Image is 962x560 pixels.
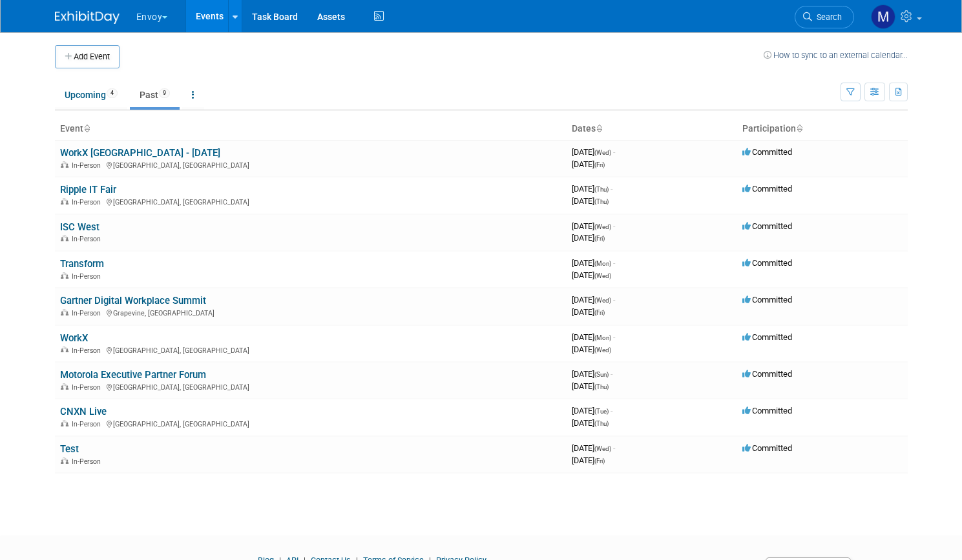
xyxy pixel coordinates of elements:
a: Gartner Digital Workplace Summit [60,295,206,306]
span: Committed [742,295,792,305]
span: (Sun) [594,371,609,378]
span: Committed [742,258,792,268]
a: WorkX [GEOGRAPHIC_DATA] - [DATE] [60,147,220,159]
div: [GEOGRAPHIC_DATA], [GEOGRAPHIC_DATA] [60,381,561,392]
span: - [613,221,615,231]
span: In-Person [72,309,105,317]
span: (Thu) [594,383,609,390]
span: In-Person [72,457,105,466]
span: [DATE] [572,295,615,305]
span: (Tue) [594,408,609,415]
span: Committed [742,443,792,453]
span: In-Person [72,272,105,281]
img: In-Person Event [61,420,68,426]
img: In-Person Event [61,235,68,241]
a: Search [795,6,854,28]
span: (Wed) [594,223,611,230]
a: Ripple IT Fair [60,184,116,195]
span: (Wed) [594,297,611,304]
span: [DATE] [572,147,615,157]
img: In-Person Event [61,161,68,168]
span: [DATE] [572,381,609,391]
div: [GEOGRAPHIC_DATA], [GEOGRAPHIC_DATA] [60,196,561,206]
img: Matt h [871,5,895,29]
span: Search [812,12,842,22]
span: - [611,369,612,379]
span: (Fri) [594,457,605,465]
span: 4 [107,88,118,98]
a: Sort by Start Date [596,123,602,134]
span: Committed [742,184,792,194]
span: (Thu) [594,420,609,427]
th: Event [55,118,567,140]
span: [DATE] [572,443,615,453]
span: (Wed) [594,346,611,354]
a: Sort by Event Name [83,123,90,134]
span: Committed [742,147,792,157]
a: WorkX [60,332,88,344]
span: [DATE] [572,221,615,231]
span: - [613,443,615,453]
span: [DATE] [572,258,615,268]
th: Participation [737,118,908,140]
span: - [613,295,615,305]
img: In-Person Event [61,383,68,390]
span: - [613,332,615,342]
span: [DATE] [572,270,611,280]
span: 9 [159,88,170,98]
div: Grapevine, [GEOGRAPHIC_DATA] [60,307,561,317]
span: (Wed) [594,445,611,452]
img: In-Person Event [61,198,68,205]
a: Upcoming4 [55,83,127,107]
span: [DATE] [572,233,605,243]
span: - [611,184,612,194]
span: (Mon) [594,334,611,341]
span: [DATE] [572,159,605,169]
span: In-Person [72,198,105,206]
span: In-Person [72,420,105,428]
span: Committed [742,332,792,342]
a: Test [60,443,79,455]
span: [DATE] [572,196,609,206]
span: - [611,406,612,415]
a: How to sync to an external calendar... [764,50,908,60]
a: Sort by Participation Type [796,123,802,134]
img: In-Person Event [61,346,68,353]
th: Dates [567,118,737,140]
span: - [613,258,615,268]
span: [DATE] [572,184,612,194]
span: [DATE] [572,418,609,428]
span: (Wed) [594,272,611,279]
div: [GEOGRAPHIC_DATA], [GEOGRAPHIC_DATA] [60,345,561,355]
span: [DATE] [572,406,612,415]
span: (Mon) [594,260,611,267]
span: [DATE] [572,345,611,354]
span: [DATE] [572,455,605,465]
span: - [613,147,615,157]
span: In-Person [72,161,105,170]
div: [GEOGRAPHIC_DATA], [GEOGRAPHIC_DATA] [60,159,561,170]
span: [DATE] [572,307,605,317]
span: (Fri) [594,235,605,242]
img: In-Person Event [61,457,68,464]
span: [DATE] [572,369,612,379]
img: In-Person Event [61,272,68,279]
span: In-Person [72,383,105,392]
a: ISC West [60,221,99,233]
div: [GEOGRAPHIC_DATA], [GEOGRAPHIC_DATA] [60,418,561,428]
span: (Thu) [594,186,609,193]
a: Past9 [130,83,180,107]
span: In-Person [72,346,105,355]
span: (Fri) [594,309,605,316]
img: In-Person Event [61,309,68,315]
span: Committed [742,406,792,415]
span: [DATE] [572,332,615,342]
span: Committed [742,369,792,379]
span: Committed [742,221,792,231]
img: ExhibitDay [55,11,120,24]
span: (Wed) [594,149,611,156]
span: (Thu) [594,198,609,205]
span: (Fri) [594,161,605,168]
a: Motorola Executive Partner Forum [60,369,206,381]
a: CNXN Live [60,406,107,417]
